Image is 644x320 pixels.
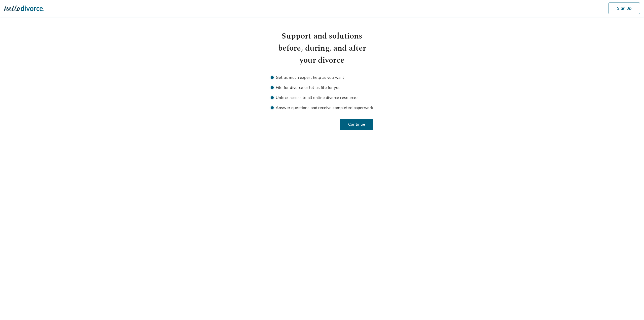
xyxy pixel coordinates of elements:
img: Hello Divorce Logo [4,3,44,13]
button: Continue [341,119,373,130]
li: Unlock access to all online divorce resources [271,95,373,101]
li: Get as much expert help as you want [271,75,373,81]
li: Answer questions and receive completed paperwork [271,105,373,111]
button: Sign Up [609,3,640,14]
h1: Support and solutions before, during, and after your divorce [271,30,373,66]
li: File for divorce or let us file for you [271,85,373,91]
